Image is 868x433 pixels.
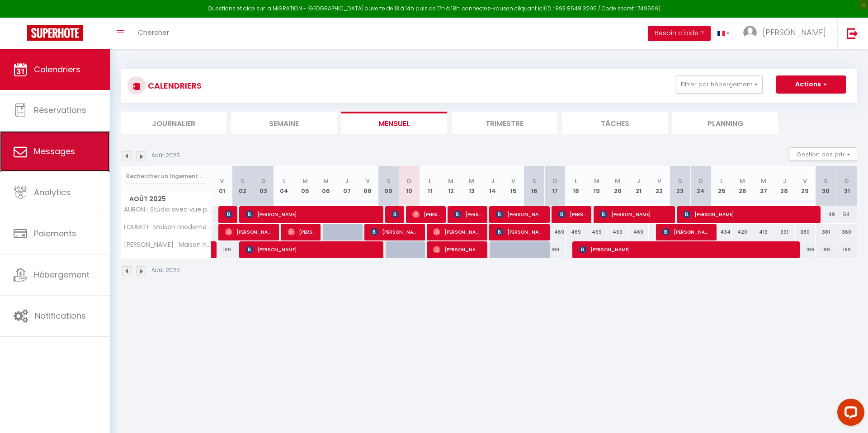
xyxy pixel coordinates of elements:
abbr: S [241,177,245,185]
span: [PERSON_NAME] [683,206,815,223]
abbr: J [783,177,786,185]
a: en cliquant ici [506,5,544,12]
div: 199 [795,241,816,258]
th: 03 [253,166,274,206]
span: Calendriers [34,64,80,75]
h3: CALENDRIERS [146,75,202,96]
th: 12 [440,166,461,206]
span: [PERSON_NAME] [288,223,315,240]
abbr: D [698,177,703,185]
abbr: S [824,177,828,185]
abbr: D [844,177,849,185]
button: Besoin d'aide ? [648,26,711,41]
th: 21 [628,166,649,206]
div: 199 [212,241,232,258]
abbr: S [678,177,682,185]
a: Chercher [131,18,176,49]
span: Notifications [35,310,86,321]
th: 18 [566,166,586,206]
th: 09 [378,166,399,206]
span: [PERSON_NAME] [246,241,377,258]
abbr: L [720,177,723,185]
th: 19 [586,166,607,206]
span: [PERSON_NAME] [662,223,711,240]
div: 54 [836,206,857,223]
div: 434 [711,224,732,240]
abbr: V [220,177,224,185]
div: 391 [774,224,795,240]
th: 26 [732,166,753,206]
span: AURON · Studio avec vue panoramique - 5 couchages - [123,206,213,213]
abbr: L [575,177,577,185]
abbr: L [429,177,431,185]
th: 15 [503,166,524,206]
abbr: M [740,177,745,185]
span: [PERSON_NAME] [496,223,544,240]
li: Planning [672,112,778,134]
span: [PERSON_NAME] [392,206,398,223]
button: Actions [776,75,846,94]
p: Août 2025 [151,151,180,160]
th: 22 [649,166,670,206]
th: 16 [524,166,545,206]
div: 360 [836,224,857,240]
div: 420 [732,224,753,240]
th: 23 [670,166,690,206]
abbr: M [594,177,599,185]
abbr: D [261,177,266,185]
abbr: D [407,177,411,185]
th: 08 [357,166,378,206]
abbr: J [345,177,349,185]
div: 469 [545,224,566,240]
abbr: L [283,177,286,185]
span: Hébergement [34,269,90,280]
li: Tâches [562,112,668,134]
th: 24 [690,166,711,206]
th: 14 [482,166,503,206]
span: [PERSON_NAME] [371,223,419,240]
div: 381 [816,224,836,240]
th: 05 [295,166,316,206]
button: Filtrer par hébergement [676,75,763,94]
span: [PERSON_NAME] [412,206,440,223]
div: 469 [628,224,649,240]
li: Journalier [121,112,226,134]
iframe: LiveChat chat widget [830,395,868,433]
abbr: J [637,177,640,185]
th: 17 [545,166,566,206]
th: 01 [212,166,232,206]
span: Chercher [138,28,169,37]
div: 49 [816,206,836,223]
span: Réservations [34,104,86,116]
li: Mensuel [341,112,447,134]
span: [PERSON_NAME] [246,206,377,223]
span: [PERSON_NAME] [225,206,232,223]
span: [PERSON_NAME] [454,206,481,223]
th: 25 [711,166,732,206]
abbr: M [323,177,329,185]
span: [PERSON_NAME] [496,206,544,223]
img: ... [743,26,757,39]
div: 169 [836,241,857,258]
th: 28 [774,166,795,206]
a: ... [PERSON_NAME] [736,18,837,49]
abbr: M [469,177,474,185]
abbr: V [511,177,515,185]
span: [PERSON_NAME] [763,27,826,38]
div: 469 [607,224,628,240]
abbr: V [803,177,807,185]
p: Août 2025 [151,266,180,275]
th: 02 [232,166,253,206]
th: 07 [336,166,357,206]
span: [PERSON_NAME] [225,223,274,240]
abbr: S [532,177,536,185]
th: 30 [816,166,836,206]
div: 469 [566,224,586,240]
th: 06 [316,166,336,206]
th: 04 [274,166,295,206]
span: Août 2025 [121,193,211,206]
th: 13 [461,166,482,206]
span: [PERSON_NAME] [579,241,794,258]
th: 20 [607,166,628,206]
